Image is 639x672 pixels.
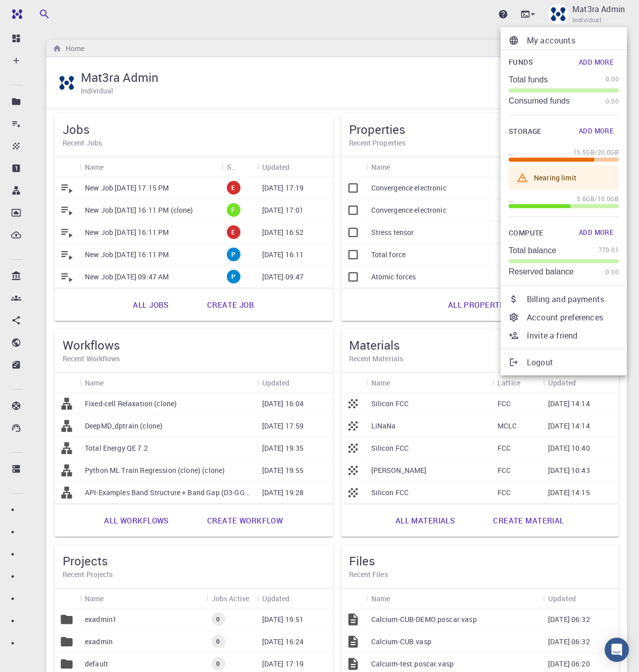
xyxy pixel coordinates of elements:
[509,148,515,158] p: ...
[605,638,629,662] div: Open Intercom Messenger
[509,246,556,255] p: Total balance
[595,194,597,204] span: /
[598,148,619,158] span: 20.0GB
[527,34,619,46] p: My accounts
[509,75,548,84] p: Total funds
[577,194,595,204] span: 5.6GB
[509,227,544,239] span: Compute
[574,225,619,241] button: Add More
[527,293,619,305] p: Billing and payments
[509,56,533,69] span: Funds
[509,194,515,204] p: ...
[527,329,619,342] p: Invite a friend
[501,308,627,326] a: Account preferences
[574,123,619,139] button: Add More
[527,311,619,323] p: Account preferences
[527,356,619,368] p: Logout
[501,353,627,371] a: Logout
[599,245,619,255] span: 770.01
[501,290,627,308] a: Billing and payments
[509,97,570,106] p: Consumed funds
[595,148,597,158] span: /
[534,169,576,187] div: Nearing limit
[606,74,619,84] span: 0.00
[21,7,58,16] span: Support
[606,267,619,277] span: 0.00
[501,31,627,50] a: My accounts
[606,97,619,107] span: 0.00
[509,125,542,138] span: Storage
[573,148,595,158] span: 15.5GB
[509,267,574,276] p: Reserved balance
[574,54,619,70] button: Add More
[598,194,619,204] span: 10.0GB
